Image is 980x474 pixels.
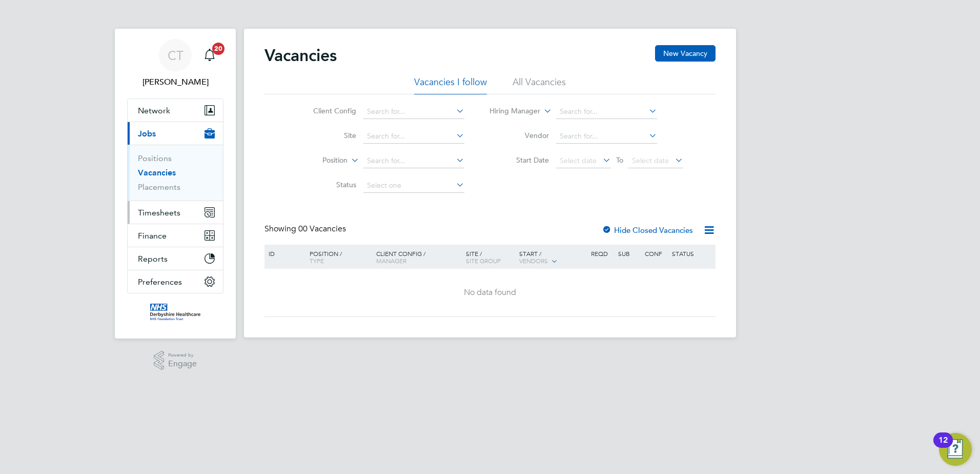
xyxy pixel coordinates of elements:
[138,106,170,115] span: Network
[138,254,168,264] span: Reports
[310,256,324,265] span: Type
[938,440,948,453] div: 12
[298,224,346,234] span: 00 Vacancies
[128,270,223,293] button: Preferences
[128,247,223,270] button: Reports
[128,99,223,122] button: Network
[127,304,223,320] a: Go to home page
[363,154,464,168] input: Search for...
[297,180,356,189] label: Status
[632,156,669,165] span: Select date
[115,29,236,339] nav: Main navigation
[297,106,356,115] label: Client Config
[414,76,487,94] li: Vacancies I follow
[138,129,156,139] span: Jobs
[560,156,597,165] span: Select date
[556,129,657,144] input: Search for...
[138,153,172,163] a: Positions
[297,131,356,140] label: Site
[154,351,197,370] a: Powered byEngage
[302,245,374,269] div: Position /
[642,245,669,262] div: Conf
[481,106,540,116] label: Hiring Manager
[463,245,517,269] div: Site /
[266,287,714,298] div: No data found
[939,433,972,466] button: Open Resource Center, 12 new notifications
[264,45,337,66] h2: Vacancies
[490,131,549,140] label: Vendor
[490,155,549,165] label: Start Date
[602,225,693,235] label: Hide Closed Vacancies
[128,122,223,145] button: Jobs
[376,256,406,265] span: Manager
[616,245,642,262] div: Sub
[128,201,223,224] button: Timesheets
[150,304,200,320] img: derbyshire-nhs-logo-retina.png
[128,145,223,201] div: Jobs
[613,153,626,167] span: To
[138,231,167,241] span: Finance
[363,129,464,144] input: Search for...
[127,76,223,88] span: Charlotte Turner
[588,245,615,262] div: Reqd
[168,49,183,62] span: CT
[519,256,548,265] span: Vendors
[556,105,657,119] input: Search for...
[374,245,463,269] div: Client Config /
[266,245,302,262] div: ID
[128,224,223,247] button: Finance
[669,245,714,262] div: Status
[363,179,464,193] input: Select one
[655,45,716,62] button: New Vacancy
[363,105,464,119] input: Search for...
[168,360,197,368] span: Engage
[289,155,348,166] label: Position
[212,43,224,55] span: 20
[466,256,501,265] span: Site Group
[138,182,180,192] a: Placements
[168,351,197,360] span: Powered by
[138,168,176,177] a: Vacancies
[517,245,588,270] div: Start /
[199,39,220,72] a: 20
[127,39,223,88] a: CT[PERSON_NAME]
[138,277,182,287] span: Preferences
[513,76,566,94] li: All Vacancies
[138,208,180,218] span: Timesheets
[264,224,348,234] div: Showing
